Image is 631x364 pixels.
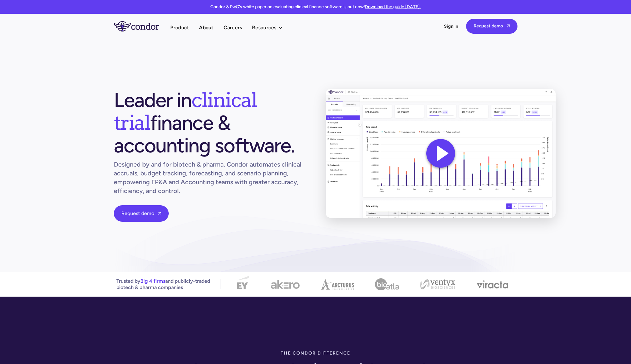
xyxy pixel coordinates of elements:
[116,278,210,291] p: Trusted by and publicly-traded biotech & pharma companies
[466,19,517,34] a: Request demo
[140,278,165,284] span: Big 4 firms
[114,89,306,157] h1: Leader in finance & accounting software.
[114,205,169,222] a: Request demo
[281,347,350,360] div: The condor difference
[224,23,242,32] a: Careers
[199,23,213,32] a: About
[210,4,421,10] p: Condor & PwC's white paper on evaluating clinical finance software is out now!
[114,160,306,195] h1: Designed by and for biotech & pharma, Condor automates clinical accruals, budget tracking, foreca...
[158,212,161,216] span: 
[114,88,257,135] span: clinical trial
[252,23,289,32] div: Resources
[365,4,421,9] a: Download the guide [DATE].
[114,21,170,31] a: home
[507,24,510,28] span: 
[444,23,459,30] a: Sign in
[252,23,276,32] div: Resources
[170,23,189,32] a: Product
